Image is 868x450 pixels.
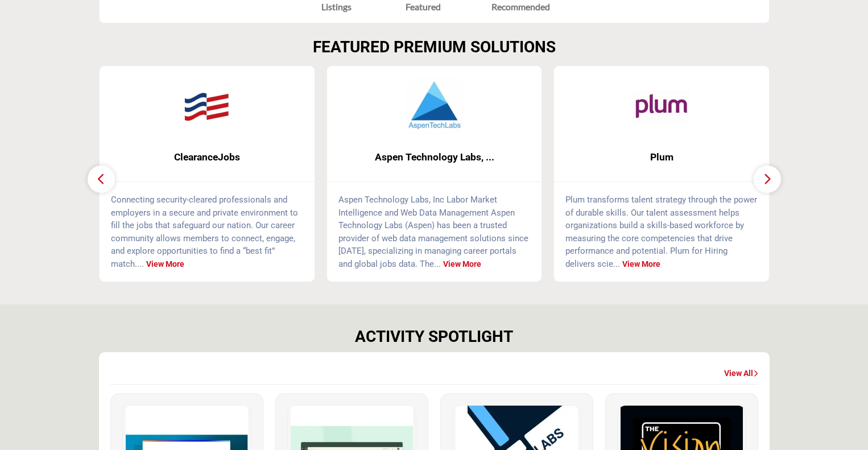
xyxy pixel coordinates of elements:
b: ClearanceJobs [117,142,297,172]
img: Plum [633,77,690,134]
span: ... [434,259,441,269]
a: View More [622,259,660,269]
span: ClearanceJobs [117,150,297,164]
span: Plum [571,150,752,164]
a: View All [724,368,758,379]
a: Aspen Technology Labs, ... [327,142,542,172]
a: Plum [554,142,769,172]
h2: ACTIVITY SPOTLIGHT [355,327,513,346]
img: Aspen Technology Labs, Inc. [406,77,463,134]
span: ... [137,259,144,269]
span: ... [613,259,620,269]
b: Plum [571,142,752,172]
b: Aspen Technology Labs, Inc. [344,142,525,172]
h2: FEATURED PREMIUM SOLUTIONS [313,38,556,57]
p: Plum transforms talent strategy through the power of durable skills. Our talent assessment helps ... [565,193,758,270]
p: Aspen Technology Labs, Inc Labor Market Intelligence and Web Data Management Aspen Technology Lab... [338,193,531,270]
a: View More [146,259,184,269]
img: ClearanceJobs [179,77,235,134]
a: View More [443,259,481,269]
p: Connecting security-cleared professionals and employers in a secure and private environment to fi... [111,193,303,270]
span: Aspen Technology Labs, ... [344,150,525,164]
a: ClearanceJobs [100,142,315,172]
